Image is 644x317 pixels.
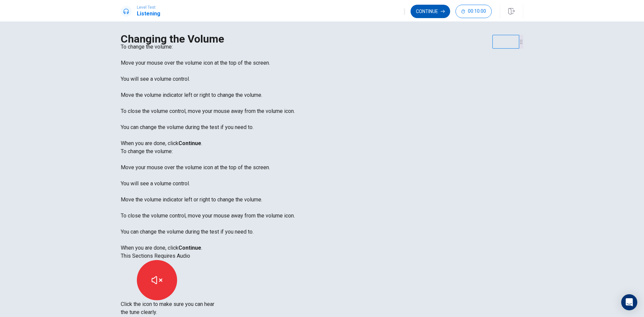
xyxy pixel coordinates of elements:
[121,35,523,43] h1: Changing the Volume
[411,5,450,18] button: Continue
[468,9,486,14] span: 00:10:00
[455,5,492,18] button: 00:10:00
[137,10,160,18] h1: Listening
[121,252,523,260] p: This Sections Requires Audio
[121,147,523,252] div: To change the volume: Move your mouse over the volume icon at the top of the screen. You will see...
[137,5,160,10] span: Level Test
[121,300,523,316] p: Click the icon to make sure you can hear the tune clearly.
[121,43,523,147] div: To change the volume: Move your mouse over the volume icon at the top of the screen. You will see...
[178,245,201,251] b: Continue
[178,140,201,146] b: Continue
[621,294,637,310] div: Open Intercom Messenger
